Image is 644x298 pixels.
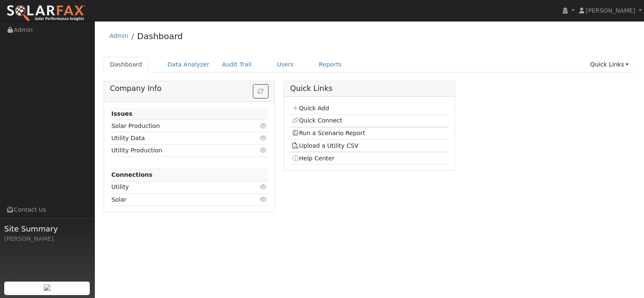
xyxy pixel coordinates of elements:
[584,57,635,72] a: Quick Links
[110,84,268,93] h5: Company Info
[137,31,183,41] a: Dashboard
[290,84,448,93] h5: Quick Links
[110,181,243,193] td: Utility
[260,184,267,190] i: Click to view
[110,120,243,132] td: Solar Production
[292,130,365,136] a: Run a Scenario Report
[216,57,258,72] a: Audit Trail
[161,57,216,72] a: Data Analyzer
[110,132,243,144] td: Utility Data
[111,171,153,178] strong: Connections
[292,142,359,149] a: Upload a Utility CSV
[292,155,335,162] a: Help Center
[292,117,342,124] a: Quick Connect
[110,32,129,39] a: Admin
[110,194,243,206] td: Solar
[104,57,149,72] a: Dashboard
[313,57,348,72] a: Reports
[271,57,300,72] a: Users
[260,197,267,202] i: Click to view
[111,110,132,117] strong: Issues
[4,234,90,243] div: [PERSON_NAME]
[260,123,267,129] i: Click to view
[260,147,267,153] i: Click to view
[4,223,90,234] span: Site Summary
[44,284,51,291] img: retrieve
[260,135,267,141] i: Click to view
[110,144,243,157] td: Utility Production
[586,7,635,14] span: [PERSON_NAME]
[6,5,86,22] img: SolarFax
[292,105,329,112] a: Quick Add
